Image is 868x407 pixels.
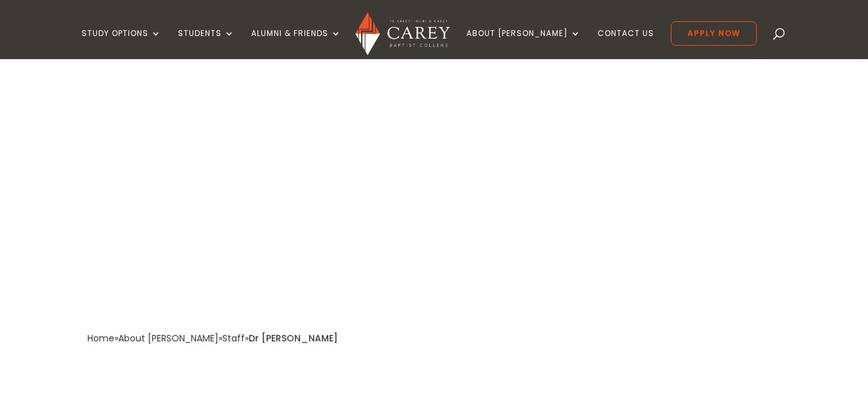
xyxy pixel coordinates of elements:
[118,332,218,345] a: About [PERSON_NAME]
[251,29,341,59] a: Alumni & Friends
[671,21,757,46] a: Apply Now
[87,332,114,345] a: Home
[249,330,338,347] div: Dr [PERSON_NAME]
[598,29,654,59] a: Contact Us
[87,330,249,347] div: » » »
[82,29,161,59] a: Study Options
[222,332,245,345] a: Staff
[178,29,235,59] a: Students
[466,29,581,59] a: About [PERSON_NAME]
[355,12,450,55] img: Carey Baptist College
